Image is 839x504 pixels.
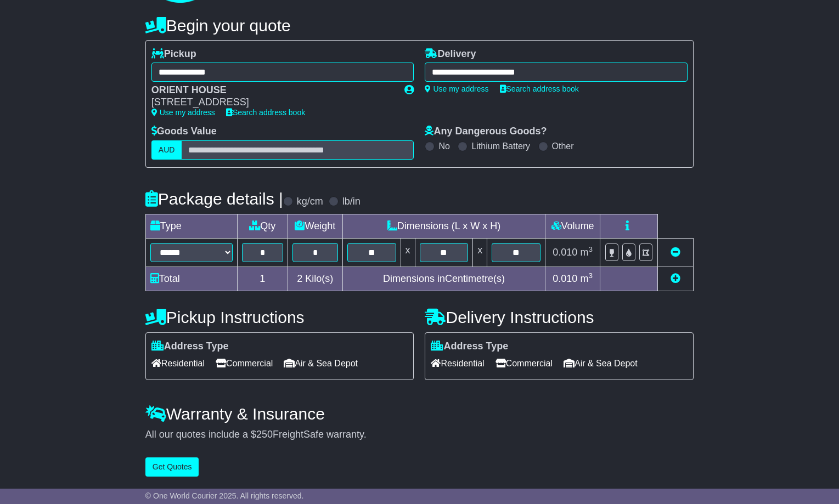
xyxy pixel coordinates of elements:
td: Qty [237,214,288,238]
label: Pickup [151,48,196,60]
label: No [438,141,449,151]
a: Use my address [425,84,488,93]
label: Goods Value [151,126,217,138]
span: © One World Courier 2025. All rights reserved. [145,491,304,500]
span: m [580,273,593,284]
a: Search address book [226,108,305,117]
label: kg/cm [297,196,323,208]
a: Remove this item [671,247,680,258]
label: Address Type [151,341,229,353]
span: Air & Sea Depot [284,355,358,372]
td: 1 [237,267,288,291]
span: Residential [431,355,484,372]
span: Residential [151,355,205,372]
span: 2 [297,273,302,284]
span: 0.010 [553,273,577,284]
div: [STREET_ADDRESS] [151,97,394,109]
label: Lithium Battery [471,141,530,151]
a: Add new item [671,273,680,284]
td: Type [145,214,237,238]
span: Commercial [216,355,273,372]
label: Other [552,141,574,151]
span: 0.010 [553,247,577,258]
td: Total [145,267,237,291]
h4: Warranty & Insurance [145,405,694,423]
h4: Begin your quote [145,16,694,35]
h4: Delivery Instructions [425,308,694,326]
td: x [473,238,487,267]
button: Get Quotes [145,457,199,477]
td: Dimensions (L x W x H) [342,214,545,238]
sup: 3 [588,245,593,253]
label: Address Type [431,341,508,353]
div: All our quotes include a $ FreightSafe warranty. [145,429,694,441]
h4: Pickup Instructions [145,308,414,326]
a: Use my address [151,108,215,117]
h4: Package details | [145,190,283,208]
label: Any Dangerous Goods? [425,126,547,138]
span: Commercial [495,355,553,372]
span: 250 [256,429,273,440]
label: AUD [151,140,182,160]
label: lb/in [342,196,361,208]
td: Kilo(s) [288,267,342,291]
td: Volume [545,214,600,238]
td: x [401,238,415,267]
td: Dimensions in Centimetre(s) [342,267,545,291]
a: Search address book [500,84,579,93]
td: Weight [288,214,342,238]
label: Delivery [425,48,476,60]
div: ORIENT HOUSE [151,84,394,97]
span: m [580,247,593,258]
span: Air & Sea Depot [564,355,638,372]
sup: 3 [588,271,593,280]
